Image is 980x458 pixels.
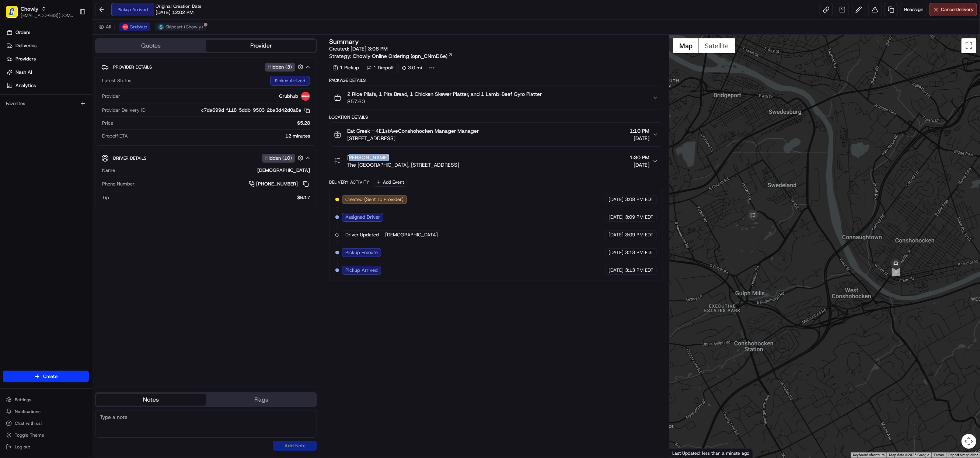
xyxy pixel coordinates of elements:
div: We're available if you need us! [25,78,93,84]
button: Provider DetailsHidden (3) [101,61,311,73]
button: All [95,22,115,31]
button: Hidden (10) [262,153,305,163]
button: Toggle fullscreen view [962,38,976,53]
span: 3:09 PM EDT [625,214,653,221]
span: [STREET_ADDRESS] [347,135,479,142]
a: [PHONE_NUMBER] [249,180,310,188]
button: Show satellite imagery [699,38,735,53]
span: Cancel Delivery [941,6,974,13]
button: Keyboard shortcuts [853,452,885,458]
span: 3:08 PM EDT [625,196,653,203]
button: Show street map [673,38,699,53]
span: Knowledge Base [15,107,56,115]
span: Hidden ( 10 ) [265,155,292,162]
div: 12 minutes [131,133,310,139]
span: [DATE] [629,161,649,169]
button: Skipcart (Chowly) [155,22,206,31]
span: 2 Rice Pilafs, 1 Pita Bread, 1 Chicken Skewer Platter, and 1 Lamb-Beef Gyro Platter [347,90,542,98]
span: Phone Number [102,181,135,187]
button: Chowly [21,5,38,13]
p: Welcome 👋 [7,30,134,42]
img: 5e692f75ce7d37001a5d71f1 [301,92,310,101]
span: Created (Sent To Provider) [345,196,404,203]
span: Grubhub [279,93,298,100]
a: Providers [3,53,92,65]
div: Location Details [329,114,663,120]
button: Quotes [96,40,206,52]
button: Grubhub [119,22,150,31]
span: Chat with us! [15,420,42,426]
img: Chowly [6,6,18,18]
a: Open this area in Google Maps (opens a new window) [671,448,695,458]
span: [EMAIL_ADDRESS][DOMAIN_NAME] [21,13,73,18]
a: Terms (opens in new tab) [934,453,944,457]
span: Original Creation Date [156,3,202,9]
img: 1736555255976-a54dd68f-1ca7-489b-9aae-adbdc363a1c4 [7,71,21,84]
button: Flags [206,394,316,406]
span: 1:10 PM [629,127,649,135]
span: [DATE] 12:02 PM [156,9,193,16]
a: Orders [3,27,92,38]
button: Notes [96,394,206,406]
span: Pickup Arrived [345,267,378,274]
span: Map data ©2025 Google [889,453,929,457]
button: Settings [3,395,89,405]
a: Nash AI [3,66,92,78]
button: 2 Rice Pilafs, 1 Pita Bread, 1 Chicken Skewer Platter, and 1 Lamb-Beef Gyro Platter$57.60 [329,86,663,110]
span: Driver Details [113,155,146,161]
span: Dropoff ETA [102,133,128,139]
span: Price [102,120,113,126]
div: [DEMOGRAPHIC_DATA] [118,167,310,174]
div: 2 [889,257,903,271]
span: [PHONE_NUMBER] [256,181,298,187]
div: 💻 [62,108,68,114]
span: Provider Details [113,64,152,70]
span: Chowly Online Ordering (opn_CNmD6e) [353,52,447,60]
img: Nash [7,8,22,22]
span: Latest Status [102,77,131,84]
span: Name [102,167,115,174]
button: Reassign [901,3,927,16]
span: [DATE] 3:08 PM [351,45,388,52]
span: 3:13 PM EDT [625,267,653,274]
span: $5.28 [297,120,310,126]
div: Strategy: [329,52,453,60]
a: Analytics [3,80,92,91]
a: 📗Knowledge Base [4,104,59,118]
span: Reassign [904,6,923,13]
button: Driver DetailsHidden (10) [101,152,311,164]
a: Report a map error [948,453,978,457]
h3: Summary [329,38,359,45]
span: Skipcart (Chowly) [165,24,203,30]
div: $6.17 [112,194,310,201]
div: 📗 [7,108,13,114]
button: Chat with us! [3,418,89,428]
span: [DATE] [608,196,624,203]
span: Eat Greek - 4E1stAveConshohocken Manager Manager [347,127,479,135]
div: 1 Dropoff [364,63,397,73]
span: [DATE] [629,135,649,142]
span: [DATE] [608,232,624,238]
button: c7da699d-f118-5ddb-9503-2ba3d42d0a8a [201,107,310,114]
button: Toggle Theme [3,430,89,440]
span: 1:30 PM [629,154,649,161]
div: 3.0 mi [398,63,425,73]
button: Hidden (3) [265,62,305,72]
button: Create [3,371,89,382]
a: Chowly Online Ordering (opn_CNmD6e) [353,52,453,60]
span: $57.60 [347,98,542,105]
span: Notifications [15,409,41,414]
span: Tip [102,194,109,201]
span: Orders [15,29,30,36]
span: [DATE] [608,249,624,256]
span: 3:09 PM EDT [625,232,653,238]
span: Grubhub [130,24,147,30]
span: API Documentation [70,107,118,115]
span: Log out [15,444,30,450]
span: Driver Updated [345,232,379,238]
a: Deliveries [3,40,92,52]
span: Pickup Enroute [345,249,378,256]
span: [DATE] [608,214,624,221]
div: 1 Pickup [329,63,362,73]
